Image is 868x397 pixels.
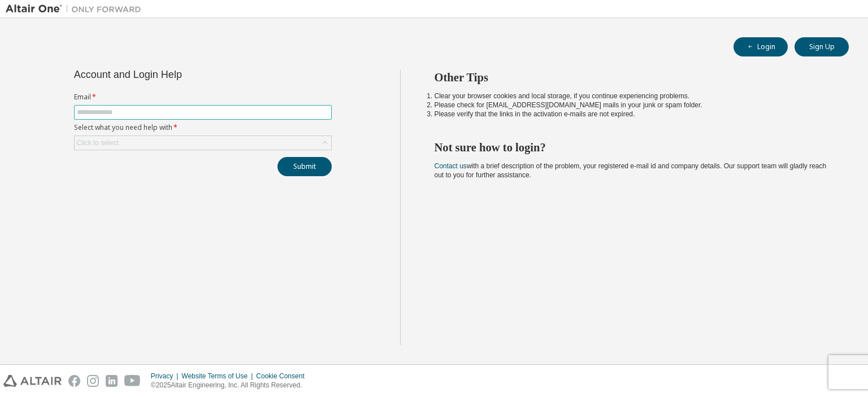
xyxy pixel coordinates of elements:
[3,375,62,387] img: altair_logo.svg
[124,375,141,387] img: youtube.svg
[435,162,827,179] span: with a brief description of the problem, your registered e-mail id and company details. Our suppo...
[435,162,467,170] a: Contact us
[435,91,829,101] li: Clear your browser cookies and local storage, if you continue experiencing problems.
[151,372,181,381] div: Privacy
[435,110,829,119] li: Please verify that the links in the activation e-mails are not expired.
[795,37,849,56] button: Sign Up
[74,70,280,79] div: Account and Login Help
[277,157,332,176] button: Submit
[181,372,256,381] div: Website Terms of Use
[77,138,119,147] div: Click to select
[435,70,829,85] h2: Other Tips
[87,375,99,387] img: instagram.svg
[151,381,311,390] p: © 2025 Altair Engineering, Inc. All Rights Reserved.
[256,372,311,381] div: Cookie Consent
[435,140,829,155] h2: Not sure how to login?
[74,93,332,102] label: Email
[6,3,147,15] img: Altair One
[68,375,80,387] img: facebook.svg
[435,101,829,110] li: Please check for [EMAIL_ADDRESS][DOMAIN_NAME] mails in your junk or spam folder.
[75,136,331,150] div: Click to select
[106,375,118,387] img: linkedin.svg
[74,123,332,132] label: Select what you need help with
[734,37,788,56] button: Login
